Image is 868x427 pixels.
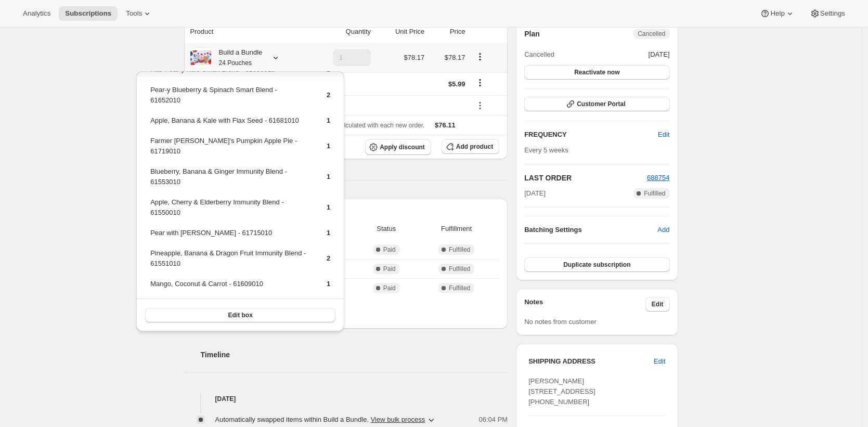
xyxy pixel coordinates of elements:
span: Settings [820,9,845,18]
span: 06:04 PM [479,415,508,425]
h2: Plan [524,29,540,39]
th: Unit Price [374,20,427,43]
button: Shipping actions [472,77,488,88]
span: Cancelled [638,30,665,38]
h6: Batching Settings [524,225,657,235]
th: Price [427,20,468,43]
span: $5.99 [448,80,465,88]
span: Edit [652,300,664,308]
td: Apple, Cherry & Elderberry Immunity Blend - 61550010 [150,197,309,226]
button: Add product [442,139,499,154]
span: Tools [126,9,142,18]
span: [DATE] [524,188,546,199]
span: Status [359,224,413,234]
h2: Timeline [201,350,508,360]
span: Apply discount [380,143,425,151]
button: Customer Portal [524,97,669,111]
td: Farmer [PERSON_NAME]'s Pumpkin Apple Pie - 61719010 [150,135,309,165]
span: Fulfilled [449,284,470,292]
span: Edit box [228,311,253,319]
span: Reactivate now [574,68,619,76]
span: Every 5 weeks [524,146,568,154]
span: Fulfilled [449,265,470,273]
h3: Notes [524,297,645,312]
button: Add [651,222,676,238]
button: Product actions [472,51,488,62]
span: 2 [327,91,330,99]
button: Settings [804,6,851,21]
span: Paid [383,284,396,292]
span: 2 [327,254,330,262]
button: 688754 [647,173,669,183]
th: Quantity [307,20,374,43]
span: Duplicate subscription [563,261,630,269]
span: Fulfillment [420,224,493,234]
span: Subscriptions [65,9,111,18]
span: [PERSON_NAME] [STREET_ADDRESS] [PHONE_NUMBER] [528,377,595,406]
h2: FREQUENCY [524,130,658,140]
button: Reactivate now [524,65,669,80]
span: Help [770,9,784,18]
h2: LAST ORDER [524,173,647,183]
td: Blueberry, Banana & Ginger Immunity Blend - 61553010 [150,166,309,196]
button: Subscriptions [59,6,118,21]
td: Mango, Coconut & Carrot - 61609010 [150,278,309,297]
span: 1 [327,142,330,150]
span: Customer Portal [577,100,625,108]
button: Edit [652,126,676,143]
button: Edit [645,297,670,312]
button: Help [754,6,801,21]
span: 1 [327,229,330,237]
th: Product [184,20,307,43]
span: $78.17 [404,54,425,61]
span: Automatically swapped items within Build a Bundle . [215,415,425,425]
span: Edit [654,356,665,367]
span: Edit [658,130,669,140]
td: Apple, Banana & Kale with Flax Seed - 61681010 [150,115,309,134]
span: 1 [327,173,330,180]
div: Build a Bundle [211,47,263,68]
td: Pear with [PERSON_NAME] - 61715010 [150,227,309,247]
span: 1 [327,203,330,211]
td: Pear-y Blueberry & Spinach Smart Blend - 61652010 [150,84,309,114]
span: 1 [327,280,330,288]
span: Paid [383,265,396,273]
span: 1 [327,117,330,124]
span: No notes from customer [524,318,597,326]
small: 24 Pouches [219,59,252,67]
button: Tools [120,6,159,21]
span: $76.11 [435,121,456,129]
span: Cancelled [524,49,554,60]
span: [DATE] [649,49,670,60]
button: Duplicate subscription [524,257,669,272]
span: Fulfilled [449,245,470,254]
button: View bulk process [371,416,425,423]
a: 688754 [647,174,669,182]
h4: [DATE] [184,394,508,404]
button: Edit box [145,308,335,322]
h3: SHIPPING ADDRESS [528,356,654,367]
span: Add [657,225,669,235]
span: Fulfilled [644,189,665,198]
button: Analytics [17,6,57,21]
span: Analytics [23,9,50,18]
button: Edit [647,353,671,370]
td: Ras-Pear-y Kale Smart Blend - 61650010 [150,64,309,83]
td: Pineapple, Banana & Dragon Fruit Immunity Blend - 61551010 [150,248,309,277]
span: $78.17 [445,54,465,61]
span: Add product [456,143,493,151]
span: Paid [383,245,396,254]
button: Apply discount [365,139,431,155]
